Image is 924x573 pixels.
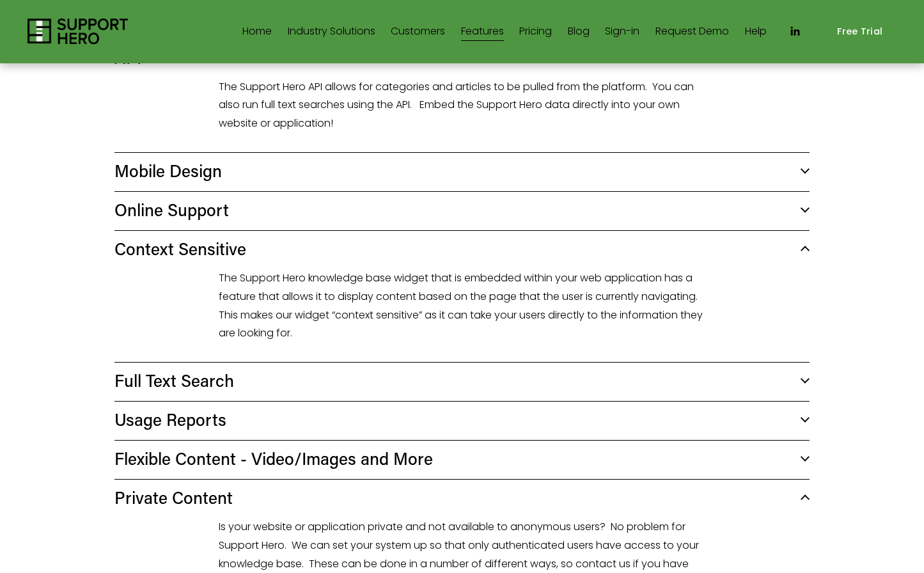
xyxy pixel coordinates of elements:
span: Context Sensitive [114,237,801,260]
span: Usage Reports [114,408,801,430]
a: Sign-in [605,21,639,42]
a: Blog [568,21,590,42]
span: Flexible Content - Video/Images and More [114,447,801,469]
span: Private Content [114,486,801,508]
button: Usage Reports [114,402,810,440]
span: Industry Solutions [288,22,375,41]
button: Private Content [114,480,810,518]
button: Online Support [114,192,810,230]
div: Context Sensitive [114,269,810,362]
a: Request Demo [655,21,729,42]
button: Mobile Design [114,153,810,191]
a: Customers [391,21,445,42]
span: Full Text Search [114,369,801,391]
a: Pricing [519,21,552,42]
button: Flexible Content - Video/Images and More [114,441,810,479]
p: The Support Hero knowledge base widget that is embedded within your web application has a feature... [219,269,705,343]
a: Home [242,21,272,42]
span: Online Support [114,198,801,221]
button: Full Text Search [114,363,810,401]
button: Context Sensitive [114,231,810,269]
span: Mobile Design [114,159,801,182]
a: Features [461,21,504,42]
p: The Support Hero API allows for categories and articles to be pulled from the platform. You can a... [219,78,705,133]
a: folder dropdown [288,21,375,42]
a: LinkedIn [788,25,801,38]
a: Free Trial [824,17,897,47]
img: Support Hero [27,19,128,44]
div: API [114,78,810,152]
a: Help [745,21,767,42]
